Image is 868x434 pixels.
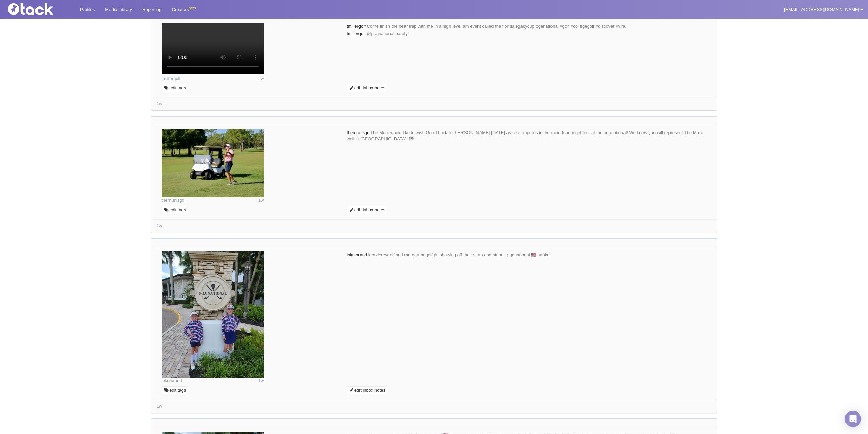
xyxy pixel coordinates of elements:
[189,5,196,12] div: BETA
[5,3,73,15] img: Tack
[367,24,626,29] span: Come finish the bear trap with me in a high level am event called the floridalegacycup pganationa...
[162,386,188,394] a: edit tags
[347,84,387,92] a: edit inbox notes
[157,223,162,228] span: 1w
[162,84,188,92] a: edit tags
[157,101,162,106] time: Latest comment: 2025-09-29 14:44 UTC
[258,76,264,81] span: 2w
[347,24,366,29] span: tmillergolf
[347,386,387,394] a: edit inbox notes
[162,378,182,383] a: ibkulbrand
[258,197,264,204] time: Posted: 2025-09-29 12:04 UTC
[162,251,264,378] img: Image may contain: potted plant, shorts, jar, planter, pottery, vase, person, photography, portra...
[258,75,264,82] time: Posted: 2025-09-27 01:18 UTC
[368,252,551,257] span: kenziereygolf and morganthegolfgirl showing off their stars and stripes pganational 🇺🇸⁠ ⁠ #ibkul
[258,198,264,203] span: 1w
[157,404,162,409] time: Latest comment: 2025-09-28 19:01 UTC
[162,206,188,214] a: edit tags
[347,206,387,214] a: edit inbox notes
[162,198,184,203] a: themunisgc
[347,252,367,257] span: ibkulbrand
[157,101,162,106] span: 1w
[347,31,366,36] span: tmillergolf
[845,411,861,427] div: Open Intercom Messenger
[162,129,264,197] img: Image may contain: boy, male, person, teen, machine, wheel, field, grass, plant, golf, sport, tra...
[258,378,264,383] span: 1w
[347,130,369,135] span: themunisgc
[157,223,162,228] time: Latest comment: 2025-09-29 12:04 UTC
[157,404,162,409] span: 1w
[258,378,264,384] time: Posted: 2025-09-28 19:00 UTC
[162,76,181,81] a: tmillergolf
[367,31,409,36] span: @pganational barely!
[347,130,703,141] span: The Muni would like to wish Good Luck to [PERSON_NAME] [DATE] as he competes in the minorleaguego...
